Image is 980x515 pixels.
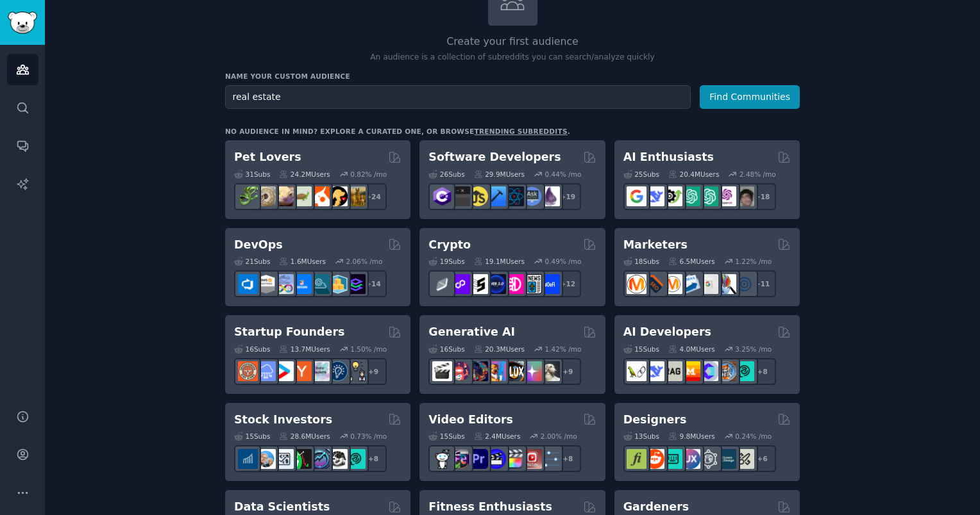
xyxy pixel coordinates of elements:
img: UI_Design [663,449,682,469]
img: turtle [292,186,312,206]
img: deepdream [468,361,488,381]
div: + 8 [554,445,581,472]
img: aws_cdk [328,274,348,294]
img: azuredevops [238,274,258,294]
h2: Startup Founders [234,324,344,340]
a: trending subreddits [474,127,567,135]
img: startup [274,361,294,381]
img: DeepSeek [645,361,664,381]
div: + 9 [360,358,387,385]
h3: Name your custom audience [225,72,800,81]
img: leopardgeckos [274,186,294,206]
div: 15 Sub s [428,432,464,441]
div: + 14 [360,270,387,297]
img: software [450,186,470,206]
img: OnlineMarketing [734,274,754,294]
img: chatgpt_prompts_ [698,186,718,206]
div: 31 Sub s [234,170,270,179]
div: 2.06 % /mo [346,257,383,266]
img: dalle2 [450,361,470,381]
div: + 9 [554,358,581,385]
img: AWS_Certified_Experts [256,274,276,294]
img: sdforall [486,361,506,381]
img: learnjavascript [468,186,488,206]
h2: AI Developers [623,324,711,340]
h2: Designers [623,412,687,428]
img: defi_ [540,274,560,294]
h2: Gardeners [623,499,689,515]
h2: Marketers [623,237,688,253]
img: DeepSeek [645,186,664,206]
div: 15 Sub s [234,432,270,441]
img: technicalanalysis [346,449,366,469]
img: OpenSourceAI [698,361,718,381]
img: DevOpsLinks [292,274,312,294]
div: 2.4M Users [474,432,521,441]
p: An audience is a collection of subreddits you can search/analyze quickly [225,52,800,63]
img: defiblockchain [504,274,524,294]
img: StocksAndTrading [310,449,330,469]
div: 0.24 % /mo [735,432,772,441]
h2: Stock Investors [234,412,332,428]
img: UX_Design [734,449,754,469]
button: Find Communities [700,85,800,109]
img: Entrepreneurship [328,361,348,381]
div: 18 Sub s [623,257,659,266]
img: FluxAI [504,361,524,381]
img: growmybusiness [346,361,366,381]
img: postproduction [540,449,560,469]
img: SaaS [256,361,276,381]
img: iOSProgramming [486,186,506,206]
img: starryai [522,361,542,381]
img: llmops [716,361,736,381]
img: Emailmarketing [680,274,700,294]
img: GummySearch logo [8,12,37,34]
img: CryptoNews [522,274,542,294]
div: 29.9M Users [474,170,525,179]
div: 15 Sub s [623,345,659,354]
h2: Pet Lovers [234,149,301,165]
img: gopro [432,449,452,469]
img: AskComputerScience [522,186,542,206]
div: + 24 [360,183,387,210]
h2: DevOps [234,237,283,253]
div: 4.0M Users [668,345,715,354]
div: 0.44 % /mo [545,170,582,179]
img: ethfinance [432,274,452,294]
img: ballpython [256,186,276,206]
div: 2.00 % /mo [541,432,577,441]
div: 19.1M Users [474,257,525,266]
div: 21 Sub s [234,257,270,266]
div: 25 Sub s [623,170,659,179]
img: learndesign [716,449,736,469]
div: 20.4M Users [668,170,719,179]
img: bigseo [645,274,664,294]
img: swingtrading [328,449,348,469]
img: MistralAI [680,361,700,381]
div: 0.73 % /mo [350,432,387,441]
img: ArtificalIntelligence [734,186,754,206]
div: 16 Sub s [428,345,464,354]
div: 1.6M Users [279,257,326,266]
img: web3 [486,274,506,294]
img: googleads [698,274,718,294]
div: 16 Sub s [234,345,270,354]
img: Docker_DevOps [274,274,294,294]
img: typography [627,449,646,469]
img: GoogleGeminiAI [627,186,646,206]
div: 19 Sub s [428,257,464,266]
h2: Generative AI [428,324,515,340]
img: content_marketing [627,274,646,294]
div: 1.42 % /mo [545,345,582,354]
img: logodesign [645,449,664,469]
h2: Video Editors [428,412,513,428]
div: No audience in mind? Explore a curated one, or browse . [225,127,570,136]
img: LangChain [627,361,646,381]
img: AItoolsCatalog [663,186,682,206]
img: ycombinator [292,361,312,381]
img: csharp [432,186,452,206]
img: Rag [663,361,682,381]
input: Pick a short name, like "Digital Marketers" or "Movie-Goers" [225,85,691,109]
img: elixir [540,186,560,206]
img: VideoEditors [486,449,506,469]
